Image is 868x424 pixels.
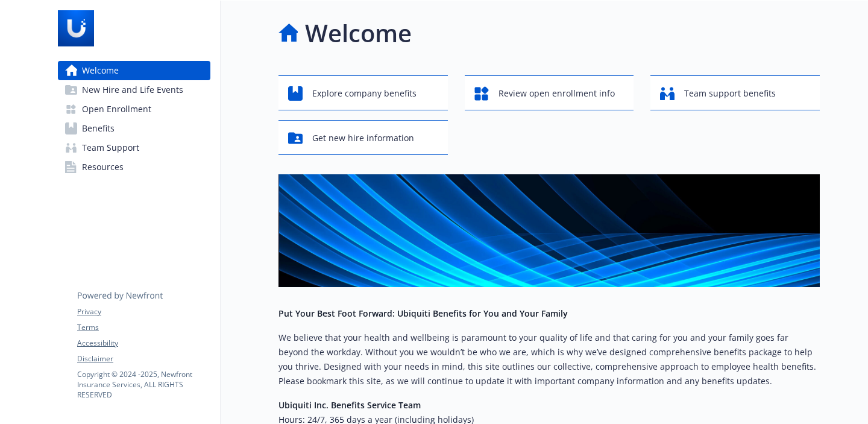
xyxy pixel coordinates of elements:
[465,75,634,110] button: Review open enrollment info
[278,174,820,287] img: overview page banner
[58,80,210,100] a: New Hire and Life Events
[82,157,124,177] span: Resources
[82,119,115,138] span: Benefits
[77,353,210,364] a: Disclaimer
[312,127,414,150] span: Get new hire information
[650,75,820,110] button: Team support benefits
[82,80,183,100] span: New Hire and Life Events
[278,75,448,110] button: Explore company benefits
[58,61,210,80] a: Welcome
[684,82,776,105] span: Team support benefits
[77,369,210,400] p: Copyright © 2024 - 2025 , Newfront Insurance Services, ALL RIGHTS RESERVED
[278,331,820,388] p: We believe that your health and wellbeing is paramount to your quality of life and that caring fo...
[58,100,210,119] a: Open Enrollment
[77,338,210,349] a: Accessibility
[77,306,210,317] a: Privacy
[82,100,151,119] span: Open Enrollment
[77,322,210,333] a: Terms
[278,399,421,411] strong: Ubiquiti Inc. Benefits Service Team
[498,82,615,105] span: Review open enrollment info
[82,61,119,80] span: Welcome
[82,138,139,157] span: Team Support
[58,138,210,157] a: Team Support
[58,119,210,138] a: Benefits
[305,15,412,51] h1: Welcome
[312,82,417,105] span: Explore company benefits
[278,308,568,319] strong: Put Your Best Foot Forward: Ubiquiti Benefits for You and Your Family
[278,120,448,155] button: Get new hire information
[58,157,210,177] a: Resources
